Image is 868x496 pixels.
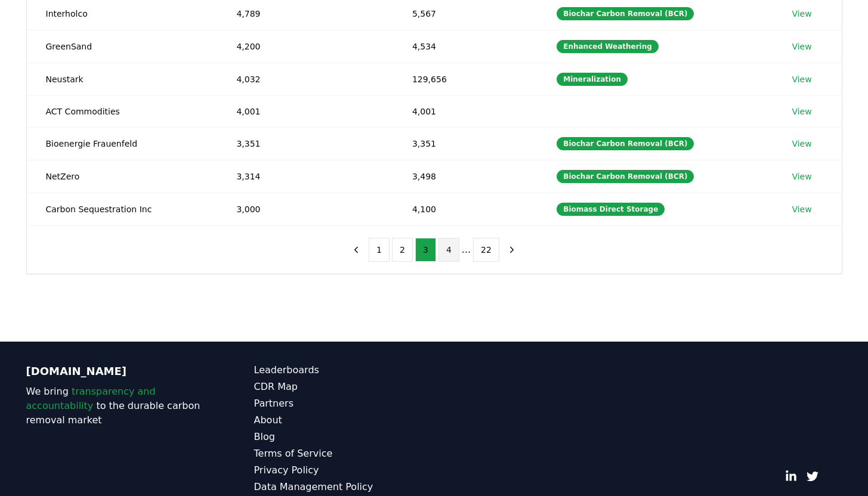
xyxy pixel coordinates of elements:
[557,7,694,20] div: Biochar Carbon Removal (BCR)
[217,193,393,225] td: 3,000
[557,73,628,86] div: Mineralization
[27,95,218,127] td: ACT Commodities
[392,238,413,262] button: 2
[254,363,434,377] a: Leaderboards
[369,238,390,262] button: 1
[502,238,522,262] button: next page
[438,238,459,262] button: 4
[557,170,694,183] div: Biochar Carbon Removal (BCR)
[27,127,218,160] td: Bioenergie Frauenfeld
[393,160,538,193] td: 3,498
[254,413,434,427] a: About
[557,137,694,150] div: Biochar Carbon Removal (BCR)
[27,63,218,95] td: Neustark
[27,160,218,193] td: NetZero
[792,73,811,85] a: View
[217,95,393,127] td: 4,001
[792,106,811,117] a: View
[254,447,434,461] a: Terms of Service
[792,170,811,182] a: View
[26,363,206,380] p: [DOMAIN_NAME]
[393,63,538,95] td: 129,656
[254,396,434,411] a: Partners
[415,238,436,262] button: 3
[557,203,665,216] div: Biomass Direct Storage
[217,160,393,193] td: 3,314
[254,380,434,394] a: CDR Map
[393,30,538,63] td: 4,534
[785,470,797,482] a: LinkedIn
[254,430,434,444] a: Blog
[26,385,206,427] p: We bring to the durable carbon removal market
[792,203,811,215] a: View
[217,30,393,63] td: 4,200
[217,127,393,160] td: 3,351
[473,238,499,262] button: 22
[254,480,434,494] a: Data Management Policy
[792,41,811,52] a: View
[27,30,218,63] td: GreenSand
[807,470,818,482] a: Twitter
[27,193,218,225] td: Carbon Sequestration Inc
[346,238,366,262] button: previous page
[792,138,811,150] a: View
[557,40,659,53] div: Enhanced Weathering
[393,193,538,225] td: 4,100
[26,386,156,411] span: transparency and accountability
[217,63,393,95] td: 4,032
[462,243,471,257] li: ...
[393,95,538,127] td: 4,001
[393,127,538,160] td: 3,351
[792,8,811,20] a: View
[254,463,434,478] a: Privacy Policy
